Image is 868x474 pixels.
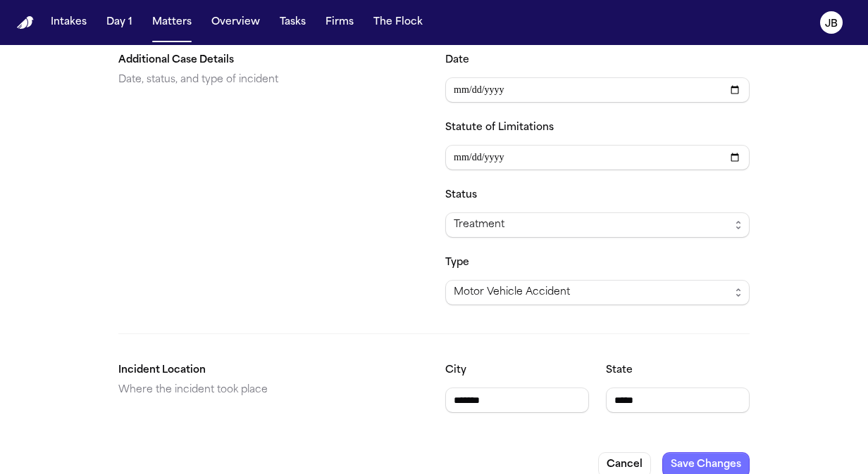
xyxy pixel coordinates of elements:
button: Firms [320,10,359,35]
label: Type [445,257,469,268]
a: Home [17,16,34,30]
button: The Flock [368,10,428,35]
button: Intakes [45,10,92,35]
label: Date [445,55,469,65]
button: Motor Vehicle Accident [445,280,750,305]
label: Status [445,190,477,200]
button: Tasks [274,10,311,35]
label: State [606,365,633,376]
span: Motor Vehicle Accident [454,284,570,301]
span: Treatment [454,217,504,233]
label: Statute of Limitations [445,122,554,133]
img: Finch Logo [17,16,34,30]
h2: Incident Location [118,362,423,379]
p: Where the incident took place [118,382,423,399]
h2: Additional Case Details [118,52,423,69]
label: City [445,365,466,376]
div: Additional Details [118,41,750,424]
button: Overview [206,10,266,35]
button: Matters [147,10,197,35]
p: Date, status, and type of incident [118,72,423,89]
button: Treatment [445,212,750,238]
button: Day 1 [101,10,138,35]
